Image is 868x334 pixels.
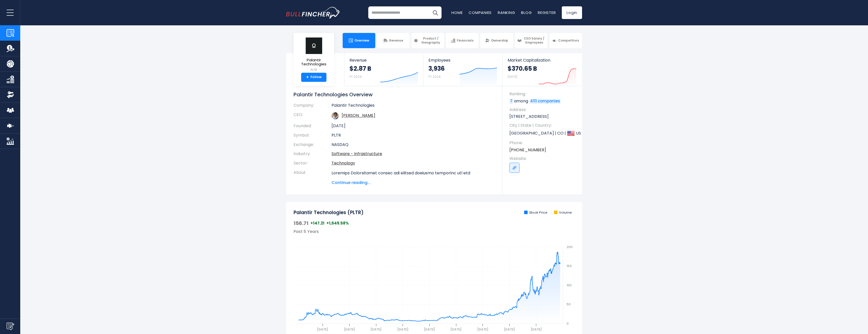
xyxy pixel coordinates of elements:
th: Company: [294,103,332,110]
th: Industry: [294,149,332,159]
a: 7 [509,99,513,104]
img: alexander-karp.jpg [332,112,339,119]
small: FY 2024 [349,75,362,79]
span: Product / Geography [420,36,442,44]
h2: Palantir Technologies (PLTR) [294,210,364,216]
p: among [509,98,577,104]
text: [DATE] [317,327,328,331]
a: Competitors [549,33,582,48]
span: Website: [509,156,577,161]
img: bullfincher logo [286,7,340,18]
td: NASDAQ [332,140,495,150]
span: Market Capitalization [508,58,576,63]
a: Overview [343,33,375,48]
span: Phone: [509,140,577,146]
a: CEO Salary / Employees [515,33,548,48]
span: Ranking: [509,91,577,97]
text: [DATE] [450,327,462,331]
a: Software - Infrastructure [332,151,382,157]
th: Sector: [294,159,332,168]
span: +1,549.58% [326,221,349,226]
text: [DATE] [424,327,435,331]
img: Ownership [7,91,14,99]
th: Founded: [294,121,332,131]
a: Ownership [480,33,513,48]
text: [DATE] [531,327,542,331]
a: Financials [446,33,479,48]
strong: $370.65 B [508,65,537,72]
a: Product / Geography [411,33,444,48]
strong: $2.87 B [349,65,371,72]
a: 4111 companies [529,99,561,104]
a: Register [538,10,556,15]
span: Revenue [389,39,403,43]
a: Login [562,6,582,19]
span: Financials [457,39,473,43]
span: Ownership [491,39,508,43]
span: 156.71 [294,220,308,227]
span: Continue reading... [332,180,495,186]
span: Employees [428,58,497,63]
text: [DATE] [504,327,515,331]
p: Loremips Dolorsitamet consec adi elitsed doeiusmo temporinc utl etd magnaaliquae adminimve qu nos... [332,170,495,292]
th: Exchange: [294,140,332,150]
a: Blog [521,10,532,15]
text: 200 [567,245,573,249]
text: [DATE] [344,327,355,331]
text: 0 [567,321,569,326]
text: [DATE] [477,327,488,331]
text: [DATE] [370,327,382,331]
span: Palantir Technologies [298,58,330,66]
p: [STREET_ADDRESS] [509,114,577,119]
span: Overview [355,39,369,43]
a: Home [451,10,463,15]
li: Stock Price [524,211,547,215]
th: About [294,168,332,186]
li: Volume [554,211,572,215]
small: FY 2024 [428,75,441,79]
text: 50 [567,302,571,306]
span: +147.21 [311,221,324,226]
a: +Follow [301,73,326,82]
button: Search [429,6,442,19]
strong: + [306,75,309,80]
a: Go to homepage [286,7,340,18]
p: [GEOGRAPHIC_DATA] | CO | US [509,129,577,137]
span: Past 5 Years [294,229,319,234]
text: 100 [567,283,572,287]
span: Revenue [349,58,418,63]
span: City | State | Country: [509,123,577,128]
span: CEO Salary / Employees [523,36,545,44]
a: Ranking [498,10,515,15]
a: Companies [469,10,492,15]
text: 150 [567,264,572,268]
h1: Palantir Technologies Overview [294,91,495,98]
td: Palantir Technologies [332,103,495,110]
td: PLTR [332,131,495,140]
a: Employees 3,936 FY 2024 [423,53,502,86]
a: Go to link [509,163,520,173]
a: Revenue [377,33,410,48]
a: [PHONE_NUMBER] [509,147,546,153]
a: Palantir Technologies PLTR [297,37,330,73]
a: Technology [332,160,355,166]
strong: 3,936 [428,65,445,72]
small: [DATE] [508,75,517,79]
a: Revenue $2.87 B FY 2024 [344,53,423,86]
td: [DATE] [332,121,495,131]
a: ceo [342,113,375,118]
span: Address: [509,107,577,113]
th: CEO: [294,110,332,121]
text: [DATE] [397,327,408,331]
a: Market Capitalization $370.65 B [DATE] [503,53,582,86]
th: Symbol: [294,131,332,140]
small: PLTR [298,68,330,72]
span: Competitors [558,39,579,43]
